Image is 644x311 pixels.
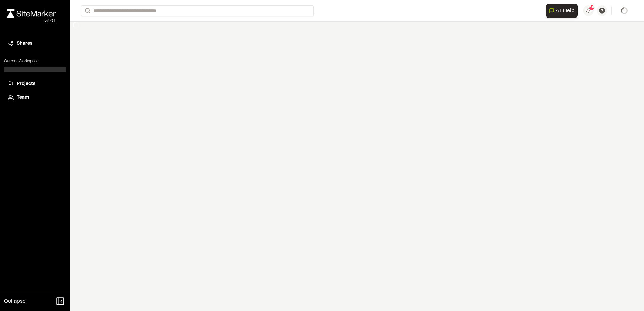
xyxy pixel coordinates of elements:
[8,40,62,47] a: Shares
[4,297,26,305] span: Collapse
[8,80,62,88] a: Projects
[17,94,29,101] span: Team
[8,94,62,101] a: Team
[589,4,594,10] span: 54
[7,9,56,18] img: rebrand.png
[17,80,35,88] span: Projects
[4,58,66,64] p: Current Workspace
[81,5,93,16] button: Search
[7,18,56,24] div: Oh geez...please don't...
[583,5,594,16] button: 54
[546,4,578,18] button: Open AI Assistant
[17,40,32,47] span: Shares
[556,7,575,15] span: AI Help
[546,4,580,18] div: Open AI Assistant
